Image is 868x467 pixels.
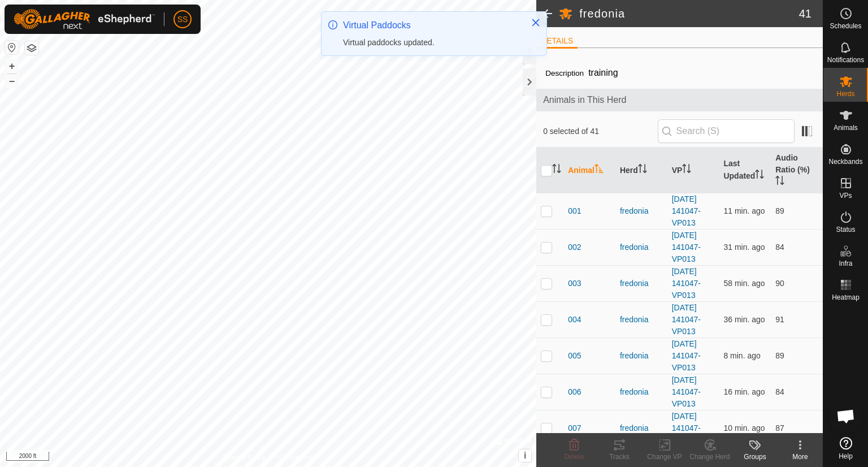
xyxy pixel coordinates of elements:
[5,74,19,88] button: –
[799,5,811,22] span: 41
[524,451,526,460] span: i
[836,226,855,233] span: Status
[778,452,823,462] div: More
[682,166,691,175] p-sorticon: Activate to sort
[723,206,765,215] span: Oct 7, 2025, 3:41 PM
[224,452,266,462] a: Privacy Policy
[775,279,784,288] span: 90
[579,7,799,20] h2: fredonia
[543,126,657,137] span: 0 selected of 41
[620,422,663,434] div: fredonia
[14,9,155,29] img: Gallagher Logo
[620,386,663,398] div: fredonia
[177,14,188,25] span: SS
[672,375,701,408] a: [DATE] 141047-VP013
[568,241,581,253] span: 002
[719,148,771,193] th: Last Updated
[620,241,663,253] div: fredonia
[620,205,663,217] div: fredonia
[563,148,615,193] th: Animal
[543,93,816,107] span: Animals in This Herd
[723,423,765,433] span: Oct 7, 2025, 3:42 PM
[343,37,519,49] div: Virtual paddocks updated.
[642,452,687,462] div: Change VP
[775,178,784,187] p-sorticon: Activate to sort
[343,19,519,32] div: Virtual Paddocks
[667,148,719,193] th: VP
[723,351,760,360] span: Oct 7, 2025, 3:44 PM
[5,41,19,54] button: Reset Map
[620,350,663,362] div: fredonia
[615,148,667,193] th: Herd
[568,278,581,289] span: 003
[687,452,732,462] div: Change Herd
[834,124,858,131] span: Animals
[568,314,581,326] span: 004
[568,422,581,434] span: 007
[775,206,784,215] span: 89
[723,315,765,324] span: Oct 7, 2025, 3:16 PM
[568,350,581,362] span: 005
[828,158,862,165] span: Neckbands
[279,452,313,462] a: Contact Us
[775,387,784,396] span: 84
[25,41,38,55] button: Map Layers
[836,90,854,97] span: Herds
[565,453,584,461] span: Delete
[672,267,701,300] a: [DATE] 141047-VP013
[545,69,584,77] label: Description
[732,452,778,462] div: Groups
[771,148,823,193] th: Audio Ratio (%)
[839,453,853,460] span: Help
[723,279,765,288] span: Oct 7, 2025, 2:54 PM
[755,171,764,180] p-sorticon: Activate to sort
[672,194,701,227] a: [DATE] 141047-VP013
[519,449,531,462] button: i
[832,294,860,301] span: Heatmap
[597,452,642,462] div: Tracks
[839,192,852,199] span: VPs
[536,35,578,49] li: DETAILS
[552,166,561,175] p-sorticon: Activate to sort
[672,339,701,372] a: [DATE] 141047-VP013
[672,231,701,263] a: [DATE] 141047-VP013
[594,166,604,175] p-sorticon: Activate to sort
[620,314,663,326] div: fredonia
[568,205,581,217] span: 001
[723,243,765,252] span: Oct 7, 2025, 3:21 PM
[620,278,663,289] div: fredonia
[839,260,852,267] span: Infra
[568,386,581,398] span: 006
[829,399,863,433] div: Open chat
[672,412,701,444] a: [DATE] 141047-VP013
[584,63,622,82] span: training
[775,243,784,252] span: 84
[638,166,647,175] p-sorticon: Activate to sort
[672,303,701,336] a: [DATE] 141047-VP013
[775,423,784,433] span: 87
[723,387,765,396] span: Oct 7, 2025, 3:36 PM
[830,23,861,29] span: Schedules
[775,351,784,360] span: 89
[658,119,795,143] input: Search (S)
[528,15,544,31] button: Close
[827,57,864,63] span: Notifications
[823,433,868,464] a: Help
[775,315,784,324] span: 91
[5,59,19,73] button: +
